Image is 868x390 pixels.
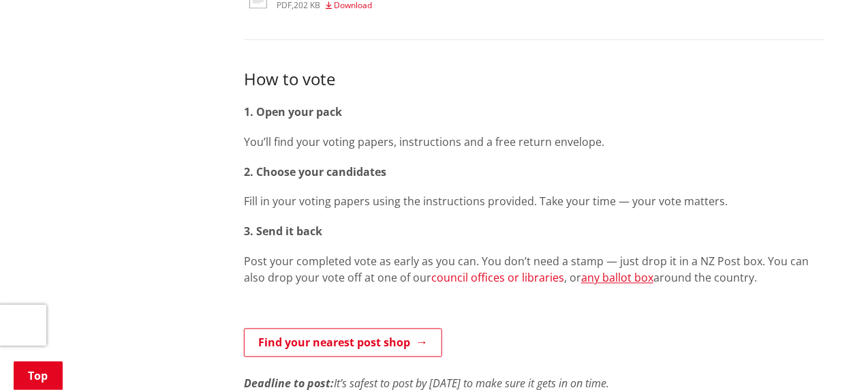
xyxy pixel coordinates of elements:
[244,104,342,119] strong: 1. Open your pack
[244,164,386,179] strong: 2. Choose your candidates
[581,271,653,286] a: any ballot box
[244,67,824,90] h3: How to vote
[805,333,854,382] iframe: Messenger Launcher
[277,1,394,10] div: ,
[244,134,604,149] span: You’ll find your voting papers, instructions and a free return envelope.
[244,224,322,239] strong: 3. Send it back
[244,254,824,286] p: Post your completed vote as early as you can. You don’t need a stamp — just drop it in a NZ Post ...
[14,361,63,390] a: Top
[431,271,564,286] a: council offices or libraries
[244,194,824,210] p: Fill in your voting papers using the instructions provided. Take your time — your vote matters.
[244,329,442,357] a: Find your nearest post shop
